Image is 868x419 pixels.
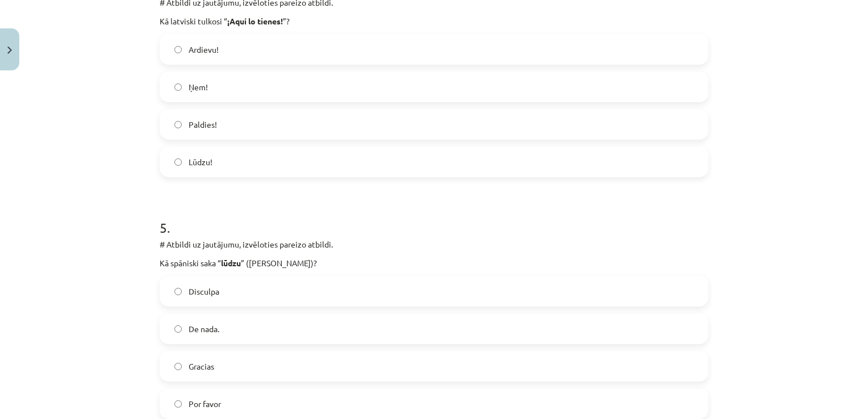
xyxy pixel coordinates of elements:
span: Paldies! [189,119,217,131]
span: Lūdzu! [189,156,212,168]
input: Ardievu! [174,46,182,53]
span: Gracias [189,361,214,372]
strong: ¡Aquí lo tienes! [227,16,283,26]
strong: lūdzu [221,258,241,268]
input: De nada. [174,325,182,333]
span: Ņem! [189,81,208,93]
input: Disculpa [174,288,182,295]
input: Gracias [174,363,182,370]
input: Ņem! [174,83,182,91]
span: Ardievu! [189,44,219,56]
input: Paldies! [174,121,182,128]
p: # Atbildi uz jautājumu, izvēloties pareizo atbildi. [160,238,708,250]
span: Por favor [189,398,221,410]
span: Disculpa [189,286,219,298]
img: icon-close-lesson-0947bae3869378f0d4975bcd49f059093ad1ed9edebbc8119c70593378902aed.svg [7,47,12,54]
p: Kā spāniski saka “ ” ([PERSON_NAME])? [160,257,708,269]
h1: 5 . [160,200,708,235]
span: De nada. [189,323,219,335]
input: Por favor [174,400,182,408]
p: Kā latviski tulkosi “ ”? [160,15,708,27]
input: Lūdzu! [174,158,182,166]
